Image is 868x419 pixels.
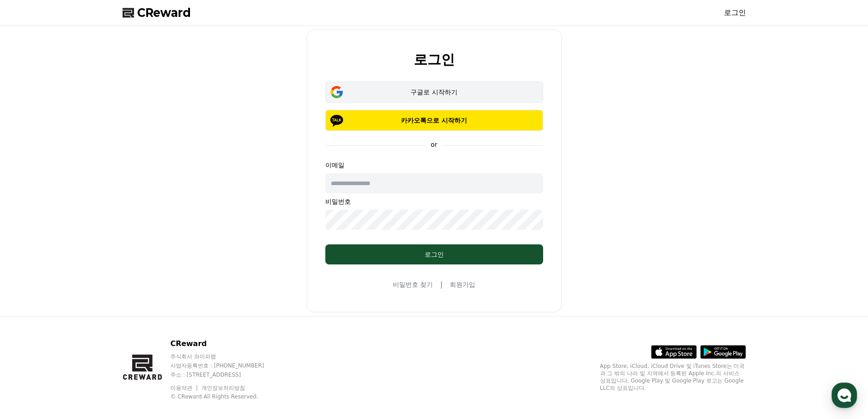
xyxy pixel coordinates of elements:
[60,289,118,312] a: 대화
[339,116,530,125] p: 카카오톡으로 시작하기
[137,5,191,20] span: CReward
[170,353,282,360] p: 주식회사 와이피랩
[170,393,282,400] p: © CReward All Rights Reserved.
[170,338,282,349] p: CReward
[393,280,433,289] a: 비밀번호 찾기
[425,140,442,149] p: or
[29,303,34,310] span: 홈
[325,82,543,103] button: 구글로 시작하기
[123,5,191,20] a: CReward
[170,385,199,391] a: 이용약관
[339,88,530,97] div: 구글로 시작하기
[450,280,475,289] a: 회원가입
[325,197,543,206] p: 비밀번호
[600,362,746,392] p: App Store, iCloud, iCloud Drive 및 iTunes Store는 미국과 그 밖의 나라 및 지역에서 등록된 Apple Inc.의 서비스 상표입니다. Goo...
[201,385,245,391] a: 개인정보처리방침
[170,371,282,378] p: 주소 : [STREET_ADDRESS]
[3,289,60,312] a: 홈
[414,52,455,67] h2: 로그인
[724,7,746,18] a: 로그인
[170,362,282,369] p: 사업자등록번호 : [PHONE_NUMBER]
[325,244,543,264] button: 로그인
[325,160,543,170] p: 이메일
[344,250,525,259] div: 로그인
[118,289,175,312] a: 설정
[83,303,94,310] span: 대화
[325,110,543,131] button: 카카오톡으로 시작하기
[440,279,442,290] span: |
[141,303,152,310] span: 설정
